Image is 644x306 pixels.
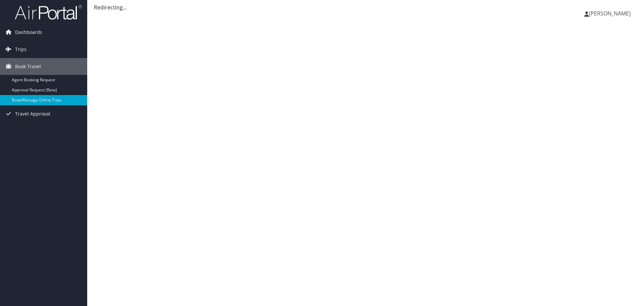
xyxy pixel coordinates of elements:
[15,24,42,41] span: Dashboards
[15,41,26,58] span: Trips
[15,4,82,20] img: airportal-logo.png
[584,3,637,24] a: [PERSON_NAME]
[15,105,50,122] span: Travel Approval
[15,58,41,75] span: Book Travel
[94,3,637,11] div: Redirecting...
[589,10,631,17] span: [PERSON_NAME]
